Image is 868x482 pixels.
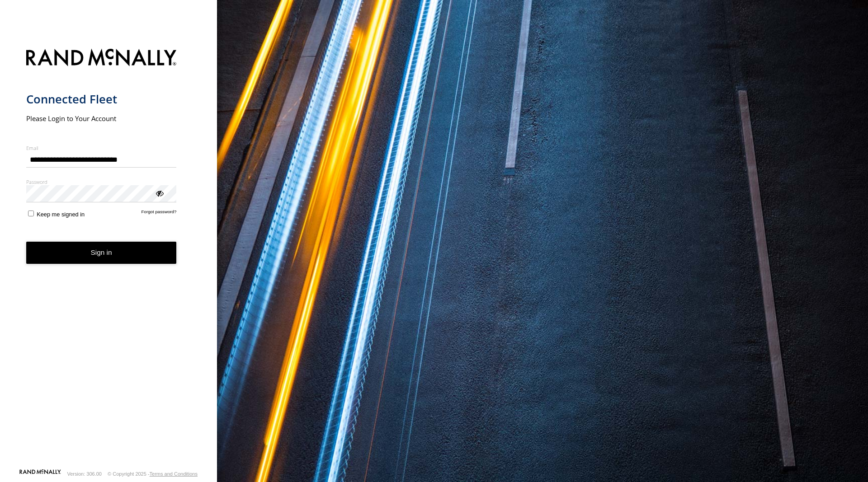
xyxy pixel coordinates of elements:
[67,471,102,477] div: Version: 306.00
[26,114,177,123] h2: Please Login to Your Account
[26,43,191,468] form: main
[37,211,85,218] span: Keep me signed in
[150,471,198,477] a: Terms and Conditions
[108,471,198,477] div: © Copyright 2025 -
[28,211,34,216] input: Keep me signed in
[26,178,177,185] label: Password
[26,92,177,107] h1: Connected Fleet
[26,47,177,70] img: Rand McNally
[142,209,177,218] a: Forgot password?
[26,242,177,264] button: Sign in
[19,469,61,478] a: Visit our Website
[26,145,177,151] label: Email
[155,188,164,197] div: ViewPassword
